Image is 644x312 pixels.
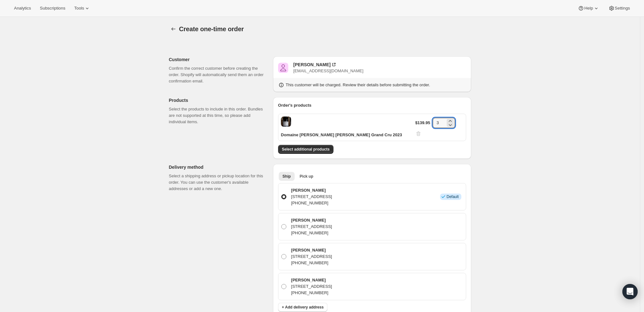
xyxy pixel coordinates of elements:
[169,65,268,84] p: Confirm the correct customer before creating the order. Shopify will automatically send them an o...
[446,194,458,199] span: Default
[169,173,268,192] p: Select a shipping address or pickup location for this order. You can use the customer's available...
[10,4,35,13] button: Analytics
[622,284,638,299] div: Open Intercom Messenger
[283,174,291,179] span: Ship
[300,174,313,179] span: Pick up
[282,147,330,152] span: Select additional products
[291,223,332,230] p: [STREET_ADDRESS]
[291,247,332,253] p: [PERSON_NAME]
[278,63,288,73] span: Alan Westenberger
[179,25,244,32] span: Create one-time order
[169,97,268,103] p: Products
[291,277,332,283] p: [PERSON_NAME]
[281,132,402,138] p: Domaine [PERSON_NAME] [PERSON_NAME] Grand Cru 2023
[169,56,268,63] p: Customer
[282,305,324,310] span: + Add delivery address
[291,217,332,223] p: [PERSON_NAME]
[70,4,94,13] button: Tools
[291,283,332,290] p: [STREET_ADDRESS]
[291,290,332,296] p: [PHONE_NUMBER]
[605,4,634,13] button: Settings
[169,164,268,170] p: Delivery method
[291,200,332,206] p: [PHONE_NUMBER]
[278,103,311,108] span: Order's products
[278,303,327,312] button: + Add delivery address
[74,6,84,11] span: Tools
[291,230,332,236] p: [PHONE_NUMBER]
[293,61,331,68] div: [PERSON_NAME]
[615,6,630,11] span: Settings
[415,120,430,126] p: $139.95
[291,187,332,194] p: [PERSON_NAME]
[291,194,332,200] p: [STREET_ADDRESS]
[291,260,332,266] p: [PHONE_NUMBER]
[169,106,268,125] p: Select the products to include in this order. Bundles are not supported at this time, so please a...
[36,4,69,13] button: Subscriptions
[293,68,363,73] span: [EMAIL_ADDRESS][DOMAIN_NAME]
[291,253,332,260] p: [STREET_ADDRESS]
[278,145,333,154] button: Select additional products
[281,117,291,127] span: Default Title
[574,4,603,13] button: Help
[40,6,65,11] span: Subscriptions
[584,6,593,11] span: Help
[14,6,31,11] span: Analytics
[286,82,430,88] p: This customer will be charged. Review their details before submitting the order.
